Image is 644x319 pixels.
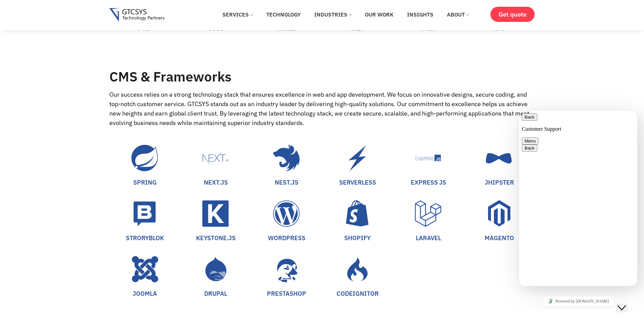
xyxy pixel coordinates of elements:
iframe: chat widget [519,111,637,286]
a: Get quote [490,7,535,22]
a: JOOMLA [133,290,157,297]
iframe: chat widget [519,294,637,309]
a: Industries [309,7,356,22]
a: JHIPSTER [485,179,514,186]
a: SPRING [133,179,157,186]
img: Gtcsys logo [109,8,164,22]
a: HTML5 [277,25,296,32]
span: Get quote [499,11,527,18]
a: AMP [493,25,506,32]
a: About [442,7,474,22]
a: Technology [261,7,306,22]
a: CODEIGNITOR [337,290,379,297]
a: LARAVEL [416,234,441,242]
a: .NET [351,25,364,32]
a: KEYSTONE.JS [196,234,236,242]
a: SHOPIFY [344,234,371,242]
a: MAGENTO [485,234,514,242]
a: DRUPAL [204,290,227,297]
a: PWA [422,25,435,32]
a: NEST.JS [275,179,298,186]
a: Services [217,7,258,22]
a: EXPRESS JS [411,179,446,186]
h2: CMS & Frameworks [109,70,535,83]
a: STRORYBLOK [126,234,164,242]
a: Our Work [360,7,399,22]
a: PHP [139,25,151,32]
a: NEXT.JS [204,179,228,186]
a: WORDPRESS [268,234,305,242]
a: PRESTASHOP [267,290,306,297]
div: Our success relies on a strong technology stack that ensures excellence in web and app developmen... [109,90,535,128]
iframe: chat widget [616,292,637,312]
a: SERVERLESS [339,179,376,186]
a: CSS3 [208,25,223,32]
a: Insights [402,7,438,22]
